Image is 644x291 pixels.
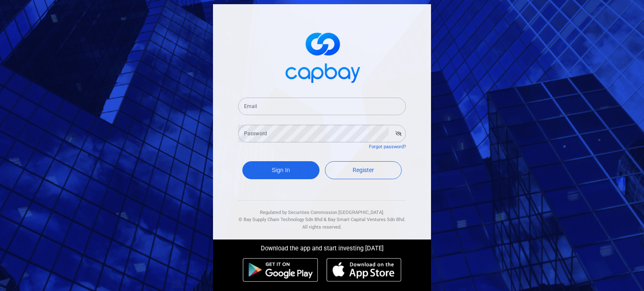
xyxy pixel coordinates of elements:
div: Download the app and start investing [DATE] [207,239,437,254]
img: logo [280,25,364,88]
button: Sign In [242,161,319,179]
span: Register [353,167,374,173]
span: © Bay Supply Chain Technology Sdn Bhd [239,217,322,222]
a: Register [325,161,402,179]
div: Regulated by Securities Commission [GEOGRAPHIC_DATA]. & All rights reserved. [238,201,406,231]
img: ios [327,258,401,282]
span: Bay Smart Capital Ventures Sdn Bhd. [328,217,405,222]
a: Forgot password? [369,144,406,149]
img: android [243,258,318,282]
